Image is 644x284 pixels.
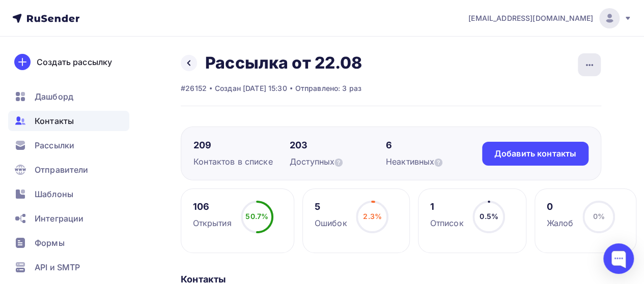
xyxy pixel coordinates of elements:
span: 2.3% [363,212,382,220]
div: Контактов в списке [193,155,290,168]
span: 0% [593,212,605,220]
div: Неактивных [386,155,482,168]
span: [EMAIL_ADDRESS][DOMAIN_NAME] [468,13,593,23]
div: Доступных [290,155,386,168]
a: [EMAIL_ADDRESS][DOMAIN_NAME] [468,8,632,28]
div: 203 [290,139,386,151]
div: 209 [193,139,290,151]
span: 0.5% [480,212,498,220]
h2: Рассылка от 22.08 [205,53,362,73]
div: Отписок [430,217,463,229]
div: 1 [430,201,463,213]
a: Контакты [8,111,129,131]
span: Формы [35,237,65,249]
div: 6 [386,139,482,151]
a: Рассылки [8,135,129,155]
div: 5 [315,201,347,213]
a: Дашборд [8,86,129,107]
div: Ошибок [315,217,347,229]
span: 50.7% [245,212,268,220]
div: Создан [DATE] 15:30 [215,83,287,93]
span: API и SMTP [35,261,80,273]
span: Отправители [35,164,89,176]
div: #26152 [181,83,207,93]
span: Шаблоны [35,188,73,200]
a: Формы [8,233,129,253]
div: 106 [193,201,232,213]
a: Шаблоны [8,184,129,204]
div: Создать рассылку [37,56,112,68]
span: Рассылки [35,139,74,151]
div: 0 [546,201,573,213]
span: Интеграции [35,212,83,225]
span: Контакты [35,115,74,127]
div: Добавить контакты [494,148,576,160]
span: Дашборд [35,90,73,103]
div: Жалоб [546,217,573,229]
a: Отправители [8,160,129,180]
div: Отправлено: 3 раз [295,83,361,93]
div: Открытия [193,217,232,229]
